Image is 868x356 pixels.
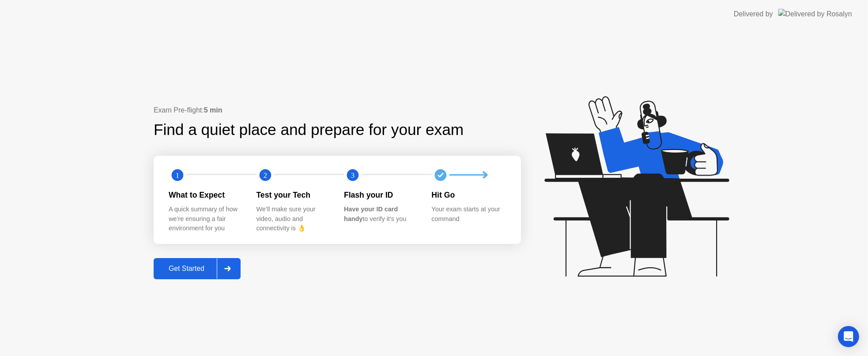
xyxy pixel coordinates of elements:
[263,171,267,179] text: 2
[204,106,223,114] b: 5 min
[176,171,179,179] text: 1
[344,189,418,201] div: Flash your ID
[257,189,330,201] div: Test your Tech
[432,205,506,224] div: Your exam starts at your command
[156,265,217,273] div: Get Started
[344,206,398,222] b: Have your ID card handy
[838,326,859,347] div: Open Intercom Messenger
[257,205,330,233] div: We’ll make sure your video, audio and connectivity is 👌
[778,9,852,19] img: Delivered by Rosalyn
[154,258,241,279] button: Get Started
[344,205,418,224] div: to verify it’s you
[154,105,521,116] div: Exam Pre-flight:
[432,189,506,201] div: Hit Go
[351,171,355,179] text: 3
[154,118,465,142] div: Find a quiet place and prepare for your exam
[169,205,242,233] div: A quick summary of how we’re ensuring a fair environment for you
[169,189,242,201] div: What to Expect
[734,9,773,19] div: Delivered by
